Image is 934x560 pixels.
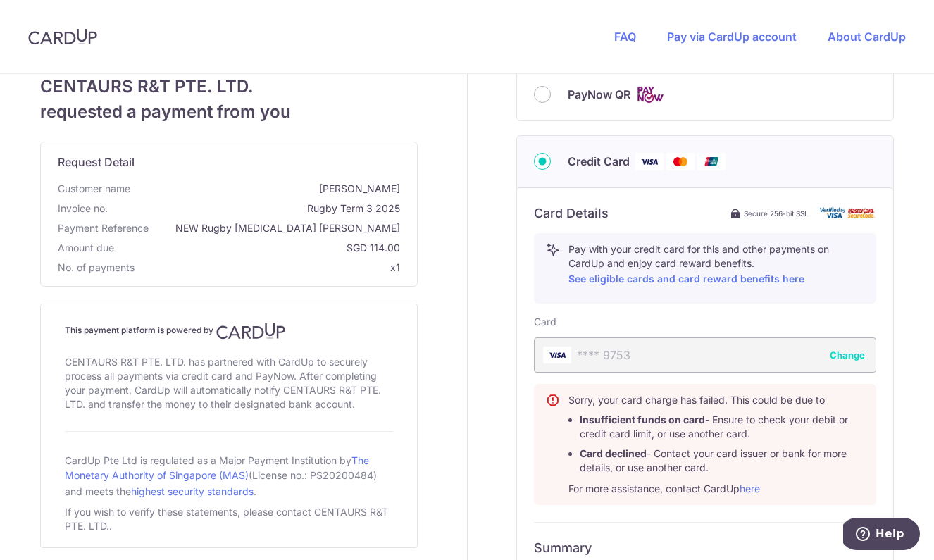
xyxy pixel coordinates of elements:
h4: This payment platform is powered by [65,323,393,340]
p: Pay with your credit card for this and other payments on CardUp and enjoy card reward benefits. [568,242,864,287]
a: About CardUp [828,30,906,44]
h6: Card Details [534,205,609,222]
div: Sorry, your card charge has failed. This could be due to For more assistance, contact CardUp [568,393,864,496]
span: Invoice no. [58,201,108,216]
span: requested a payment from you [40,99,418,125]
a: highest security standards [131,485,254,497]
span: SGD 114.00 [120,241,400,255]
li: - Contact your card issuer or bank for more details, or use another card. [580,447,864,475]
b: Card declined [580,447,647,459]
span: Amount due [58,241,114,255]
span: PayNow QR [568,86,630,103]
div: If you wish to verify these statements, please contact CENTAURS R&T PTE. LTD.. [65,502,393,536]
iframe: Opens a widget where you can find more information [843,518,920,553]
span: No. of payments [58,261,135,275]
label: Card [534,315,556,329]
span: Credit Card [568,153,630,170]
span: [PERSON_NAME] [136,182,400,196]
img: CardUp [28,28,97,45]
span: CENTAURS R&T PTE. LTD. [40,74,418,99]
span: x1 [390,261,400,273]
button: Change [830,348,865,362]
h6: Summary [534,540,876,556]
a: here [740,483,760,494]
img: Cards logo [636,86,664,104]
span: translation missing: en.request_detail [58,155,135,169]
div: PayNow QR Cards logo [534,86,876,104]
a: See eligible cards and card reward benefits here [568,273,804,285]
span: translation missing: en.payment_reference [58,222,149,234]
span: Customer name [58,182,130,196]
span: NEW Rugby [MEDICAL_DATA] [PERSON_NAME] [154,221,400,235]
img: Mastercard [666,153,695,170]
div: CENTAURS R&T PTE. LTD. has partnered with CardUp to securely process all payments via credit card... [65,352,393,414]
img: card secure [820,207,876,219]
span: Rugby Term 3 2025 [113,201,400,216]
a: Pay via CardUp account [667,30,797,44]
img: CardUp [216,323,285,340]
a: FAQ [614,30,636,44]
img: Union Pay [697,153,726,170]
img: Visa [635,153,664,170]
span: Secure 256-bit SSL [744,208,809,219]
b: Insufficient funds on card [580,413,705,425]
div: CardUp Pte Ltd is regulated as a Major Payment Institution by (License no.: PS20200484) and meets... [65,449,393,502]
div: Credit Card Visa Mastercard Union Pay [534,153,876,170]
li: - Ensure to check your debit or credit card limit, or use another card. [580,413,864,441]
